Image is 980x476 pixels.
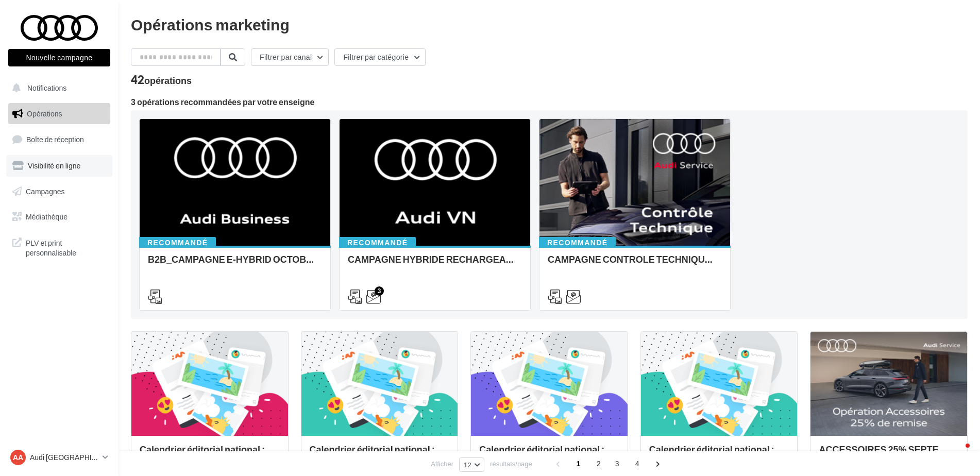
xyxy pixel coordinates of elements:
[464,461,471,469] span: 12
[131,98,968,106] div: 3 opérations recommandées par votre enseigne
[570,455,587,472] span: 1
[8,49,110,66] button: Nouvelle campagne
[548,254,722,275] div: CAMPAGNE CONTROLE TECHNIQUE 25€ OCTOBRE
[144,76,192,85] div: opérations
[334,48,426,66] button: Filtrer par catégorie
[140,444,280,465] div: Calendrier éditorial national : semaine du 22.09 au 28.09
[6,155,112,177] a: Visibilité en ligne
[26,212,67,221] span: Médiathèque
[6,128,112,150] a: Boîte de réception
[6,181,112,202] a: Campagnes
[490,459,532,469] span: résultats/page
[339,237,416,248] div: Recommandé
[251,48,329,66] button: Filtrer par canal
[819,444,959,465] div: ACCESSOIRES 25% SEPTEMBRE - AUDI SERVICE
[649,444,789,465] div: Calendrier éditorial national : du 02.09 au 15.09
[131,16,968,32] div: Opérations marketing
[26,186,65,195] span: Campagnes
[26,135,84,144] span: Boîte de réception
[26,236,106,258] span: PLV et print personnalisable
[479,444,619,465] div: Calendrier éditorial national : semaine du 08.09 au 14.09
[539,237,616,248] div: Recommandé
[459,457,484,472] button: 12
[590,455,607,472] span: 2
[27,83,66,92] span: Notifications
[348,254,522,275] div: CAMPAGNE HYBRIDE RECHARGEABLE
[148,254,322,275] div: B2B_CAMPAGNE E-HYBRID OCTOBRE
[629,455,646,472] span: 4
[8,448,110,467] a: AA Audi [GEOGRAPHIC_DATA]
[945,441,970,466] iframe: Intercom live chat
[13,452,23,463] span: AA
[6,232,112,262] a: PLV et print personnalisable
[139,237,216,248] div: Recommandé
[431,459,453,469] span: Afficher
[310,444,450,465] div: Calendrier éditorial national : semaine du 15.09 au 21.09
[131,74,192,86] div: 42
[27,109,62,118] span: Opérations
[28,161,80,170] span: Visibilité en ligne
[6,103,112,125] a: Opérations
[6,77,108,99] button: Notifications
[609,455,626,472] span: 3
[375,286,384,296] div: 3
[30,452,98,463] p: Audi [GEOGRAPHIC_DATA]
[6,206,112,228] a: Médiathèque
